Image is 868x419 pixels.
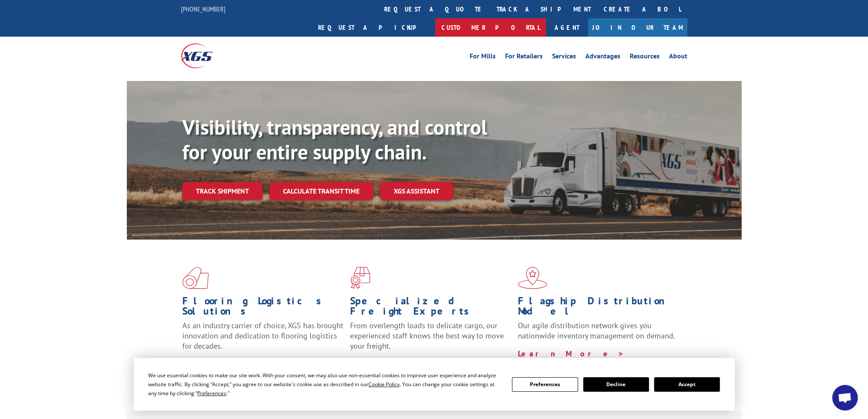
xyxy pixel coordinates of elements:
[350,296,511,321] h1: Specialized Freight Experts
[585,53,620,62] a: Advantages
[546,18,588,37] a: Agent
[380,182,453,200] a: XGS ASSISTANT
[583,377,649,392] button: Decline
[350,267,370,289] img: xgs-icon-focused-on-flooring-red
[197,390,226,397] span: Preferences
[654,377,720,392] button: Accept
[518,267,547,289] img: xgs-icon-flagship-distribution-model-red
[505,53,543,62] a: For Retailers
[182,296,344,321] h1: Flooring Logistics Solutions
[350,321,511,358] p: From overlength loads to delicate cargo, our experienced staff knows the best way to move your fr...
[182,182,263,200] a: Track shipment
[148,371,502,398] div: We use essential cookies to make our site work. With your consent, we may also use non-essential ...
[182,321,343,351] span: As an industry carrier of choice, XGS has brought innovation and dedication to flooring logistics...
[435,18,546,37] a: Customer Portal
[832,385,858,410] div: Open chat
[518,349,624,358] a: Learn More >
[269,182,373,200] a: Calculate transit time
[181,5,225,13] a: [PHONE_NUMBER]
[134,358,735,410] div: Cookie Consent Prompt
[518,321,675,341] span: Our agile distribution network gives you nationwide inventory management on demand.
[630,53,660,62] a: Resources
[588,18,687,37] a: Join Our Team
[312,18,435,37] a: Request a pickup
[552,53,576,62] a: Services
[368,381,400,388] span: Cookie Policy
[512,377,578,392] button: Preferences
[669,53,687,62] a: About
[470,53,496,62] a: For Mills
[518,296,679,321] h1: Flagship Distribution Model
[182,114,487,165] b: Visibility, transparency, and control for your entire supply chain.
[182,267,209,289] img: xgs-icon-total-supply-chain-intelligence-red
